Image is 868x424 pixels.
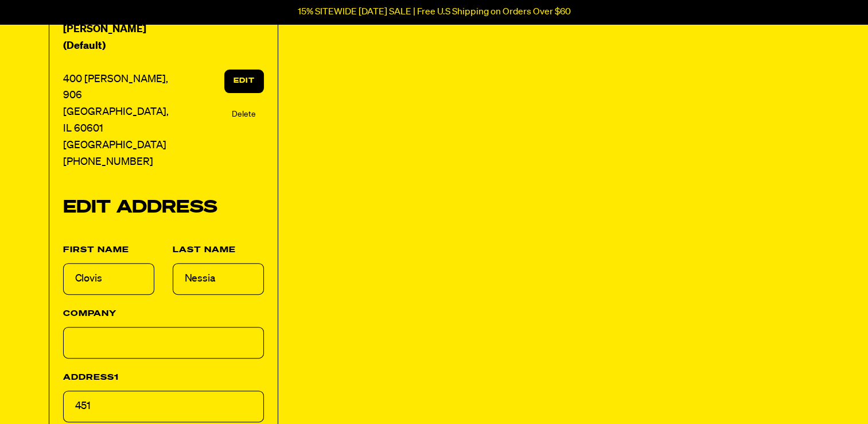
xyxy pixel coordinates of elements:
strong: [PERSON_NAME] (Default) [63,24,146,51]
p: 15% SITEWIDE [DATE] SALE | Free U.S Shipping on Orders Over $60 [298,7,571,17]
label: Last Name [173,245,236,255]
label: Company [63,309,117,318]
h3: Edit address [63,198,264,218]
a: Delete [232,108,256,121]
label: First Name [63,245,130,255]
label: Address1 [63,373,119,382]
a: Edit [224,70,263,93]
p: 400 [PERSON_NAME], 906 [GEOGRAPHIC_DATA], IL 60601 [GEOGRAPHIC_DATA] [PHONE_NUMBER] [63,55,179,171]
